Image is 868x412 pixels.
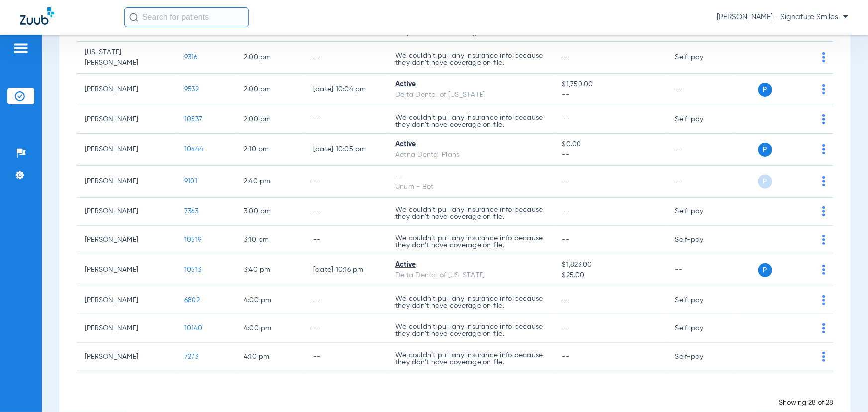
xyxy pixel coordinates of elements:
[562,116,570,123] span: --
[77,286,176,314] td: [PERSON_NAME]
[305,286,387,314] td: --
[184,353,198,360] span: 7273
[562,139,660,150] span: $0.00
[395,352,546,366] p: We couldn’t pull any insurance info because they don’t have coverage on file.
[77,198,176,226] td: [PERSON_NAME]
[77,343,176,371] td: [PERSON_NAME]
[395,323,546,337] p: We couldn’t pull any insurance info because they don’t have coverage on file.
[668,134,735,166] td: --
[822,352,825,362] img: group-dot-blue.svg
[822,144,825,154] img: group-dot-blue.svg
[395,150,546,160] div: Aetna Dental Plans
[562,325,570,332] span: --
[305,226,387,254] td: --
[236,74,305,105] td: 2:00 PM
[395,260,546,270] div: Active
[562,90,660,100] span: --
[668,343,735,371] td: Self-pay
[822,176,825,186] img: group-dot-blue.svg
[562,353,570,360] span: --
[562,54,570,61] span: --
[668,105,735,134] td: Self-pay
[77,42,176,74] td: [US_STATE][PERSON_NAME]
[129,13,138,22] img: Search Icon
[77,166,176,198] td: [PERSON_NAME]
[77,314,176,343] td: [PERSON_NAME]
[562,208,570,215] span: --
[822,235,825,245] img: group-dot-blue.svg
[184,266,201,273] span: 10513
[305,343,387,371] td: --
[305,314,387,343] td: --
[20,7,54,25] img: Zuub Logo
[236,198,305,226] td: 3:00 PM
[305,254,387,286] td: [DATE] 10:16 PM
[184,146,203,153] span: 10444
[562,79,660,90] span: $1,750.00
[822,114,825,124] img: group-dot-blue.svg
[395,79,546,90] div: Active
[305,42,387,74] td: --
[305,198,387,226] td: --
[668,254,735,286] td: --
[395,90,546,100] div: Delta Dental of [US_STATE]
[668,74,735,105] td: --
[668,198,735,226] td: Self-pay
[184,116,202,123] span: 10537
[668,166,735,198] td: --
[236,42,305,74] td: 2:00 PM
[184,208,198,215] span: 7363
[395,52,546,66] p: We couldn’t pull any insurance info because they don’t have coverage on file.
[395,235,546,249] p: We couldn’t pull any insurance info because they don’t have coverage on file.
[562,178,570,185] span: --
[395,295,546,309] p: We couldn’t pull any insurance info because they don’t have coverage on file.
[395,139,546,150] div: Active
[305,134,387,166] td: [DATE] 10:05 PM
[822,84,825,94] img: group-dot-blue.svg
[77,254,176,286] td: [PERSON_NAME]
[395,114,546,128] p: We couldn’t pull any insurance info because they don’t have coverage on file.
[13,42,29,54] img: hamburger-icon
[184,86,199,93] span: 9532
[236,314,305,343] td: 4:00 PM
[395,171,546,182] div: --
[184,297,200,304] span: 6802
[305,166,387,198] td: --
[822,295,825,305] img: group-dot-blue.svg
[562,297,570,304] span: --
[77,134,176,166] td: [PERSON_NAME]
[562,236,570,243] span: --
[236,254,305,286] td: 3:40 PM
[822,206,825,216] img: group-dot-blue.svg
[668,286,735,314] td: Self-pay
[758,263,772,277] span: P
[395,182,546,192] div: Unum - Bot
[562,260,660,270] span: $1,823.00
[779,399,833,406] span: Showing 28 of 28
[668,42,735,74] td: Self-pay
[77,105,176,134] td: [PERSON_NAME]
[395,206,546,220] p: We couldn’t pull any insurance info because they don’t have coverage on file.
[236,343,305,371] td: 4:10 PM
[184,178,197,185] span: 9101
[124,7,249,27] input: Search for patients
[77,226,176,254] td: [PERSON_NAME]
[236,286,305,314] td: 4:00 PM
[236,105,305,134] td: 2:00 PM
[236,166,305,198] td: 2:40 PM
[184,236,201,243] span: 10519
[77,74,176,105] td: [PERSON_NAME]
[562,150,660,160] span: --
[236,226,305,254] td: 3:10 PM
[562,270,660,281] span: $25.00
[668,314,735,343] td: Self-pay
[717,12,848,22] span: [PERSON_NAME] - Signature Smiles
[818,364,868,412] iframe: Chat Widget
[184,325,202,332] span: 10140
[822,52,825,62] img: group-dot-blue.svg
[668,226,735,254] td: Self-pay
[822,323,825,333] img: group-dot-blue.svg
[184,54,197,61] span: 9316
[395,270,546,281] div: Delta Dental of [US_STATE]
